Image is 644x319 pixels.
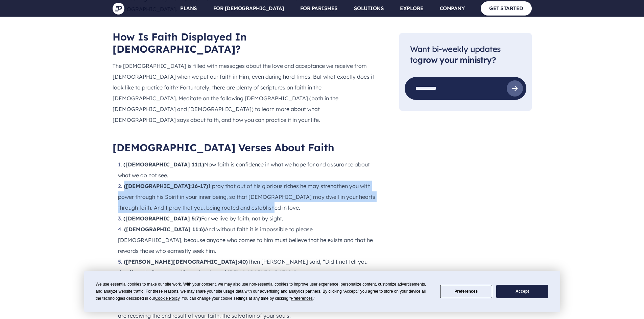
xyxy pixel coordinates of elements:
[118,256,378,278] li: Then [PERSON_NAME] said, “Did I not tell you that if you believe, you will see the glory of [DEMO...
[440,285,492,298] button: Preferences
[496,285,548,298] button: Accept
[96,281,432,302] div: We use essential cookies to make our site work. With your consent, we may also use non-essential ...
[124,226,205,233] strong: ([DEMOGRAPHIC_DATA] 11:6)
[113,31,378,55] h2: How Is Faith Displayed In [DEMOGRAPHIC_DATA]?
[123,161,204,168] strong: ([DEMOGRAPHIC_DATA] 11:1)
[124,258,248,265] strong: ([PERSON_NAME][DEMOGRAPHIC_DATA]:40)
[410,44,501,65] span: Want bi-weekly updates to
[118,181,378,213] li: I pray that out of his glorious riches he may strengthen you with power through his Spirit in you...
[113,60,378,125] p: The [DEMOGRAPHIC_DATA] is filled with messages about the love and acceptance we receive from [DEM...
[123,215,201,222] strong: ([DEMOGRAPHIC_DATA] 5:7)
[418,55,496,65] strong: grow your ministry?
[118,159,378,181] li: Now faith is confidence in what we hope for and assurance about what we do not see.
[481,1,532,15] a: GET STARTED
[155,296,180,301] span: Cookie Policy
[124,183,208,189] strong: ([DEMOGRAPHIC_DATA]:16-17)
[118,213,378,224] li: For we live by faith, not by sight.
[84,271,560,312] div: Cookie Consent Prompt
[113,141,378,154] h2: [DEMOGRAPHIC_DATA] Verses About Faith
[118,224,378,256] li: And without faith it is impossible to please [DEMOGRAPHIC_DATA], because anyone who comes to him ...
[291,296,313,301] span: Preferences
